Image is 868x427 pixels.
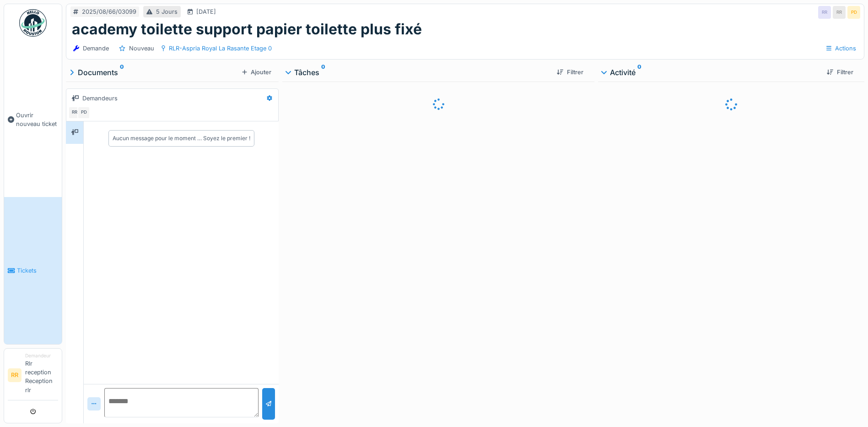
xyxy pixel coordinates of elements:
[286,67,550,78] div: Tâches
[129,44,154,53] div: Nouveau
[156,7,178,16] div: 5 Jours
[17,266,58,275] span: Tickets
[83,44,109,53] div: Demande
[113,134,250,142] div: Aucun message pour le moment … Soyez le premier !
[8,352,58,400] a: RR DemandeurRlr reception Reception rlr
[602,67,819,78] div: Activité
[196,7,216,16] div: [DATE]
[169,44,272,53] div: RLR-Aspria Royal La Rasante Etage 0
[847,6,860,19] div: PD
[818,6,831,19] div: RR
[637,67,642,78] sup: 0
[321,67,325,78] sup: 0
[4,197,62,344] a: Tickets
[25,352,58,359] div: Demandeur
[8,368,22,382] li: RR
[68,106,81,119] div: RR
[238,66,275,78] div: Ajouter
[72,21,422,38] h1: academy toilette support papier toilette plus fixé
[70,67,238,78] div: Documents
[19,9,47,37] img: Badge_color-CXgf-gQk.svg
[82,94,118,103] div: Demandeurs
[120,67,124,78] sup: 0
[822,42,860,55] div: Actions
[553,66,587,78] div: Filtrer
[4,42,62,197] a: Ouvrir nouveau ticket
[823,66,857,78] div: Filtrer
[25,352,58,398] li: Rlr reception Reception rlr
[77,106,90,119] div: PD
[82,7,136,16] div: 2025/08/66/03099
[16,111,58,128] span: Ouvrir nouveau ticket
[833,6,846,19] div: RR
